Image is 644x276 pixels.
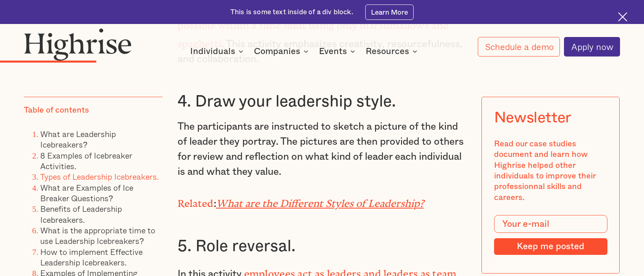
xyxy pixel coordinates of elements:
a: Learn More [365,4,414,20]
a: How to implement Effective Leadership Icebreakers. [40,246,143,269]
div: Individuals [190,46,235,56]
a: 8 Examples of Icebreaker Activities. [40,149,132,172]
p: The participants are instructed to sketch a picture of the kind of leader they portray. The pictu... [178,119,467,180]
strong: Related [178,198,214,204]
a: Benefits of Leadership Icebreakers. [40,203,122,226]
form: Modal Form [494,215,607,255]
div: Individuals [190,46,246,56]
a: What is the appropriate time to use Leadership Icebreakers? [40,224,155,247]
div: Read our case studies document and learn how Highrise helped other individuals to improve their p... [494,139,607,203]
div: Resources [366,46,409,56]
div: This is some text inside of a div block. [230,7,353,17]
a: What are Examples of Ice Breaker Questions? [40,181,133,204]
div: Resources [366,46,420,56]
a: Types of Leadership Icebreakers. [40,170,159,183]
div: Newsletter [494,109,571,126]
div: Events [319,46,358,56]
a: What are the Different Styles of Leadership? [216,198,424,204]
div: Table of contents [24,105,89,116]
div: Companies [254,46,300,56]
h3: 4. Draw your leadership style. [178,92,467,112]
img: Highrise logo [24,28,132,61]
a: Apply now [564,37,620,57]
div: Companies [254,46,311,56]
input: Your e-mail [494,215,607,233]
img: Cross icon [618,12,627,22]
a: Schedule a demo [478,37,560,57]
input: Keep me posted [494,238,607,255]
h3: 5. Role reversal. [178,237,467,257]
a: What are Leadership Icebreakers? [40,128,116,151]
p: : [178,193,467,211]
div: Events [319,46,347,56]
